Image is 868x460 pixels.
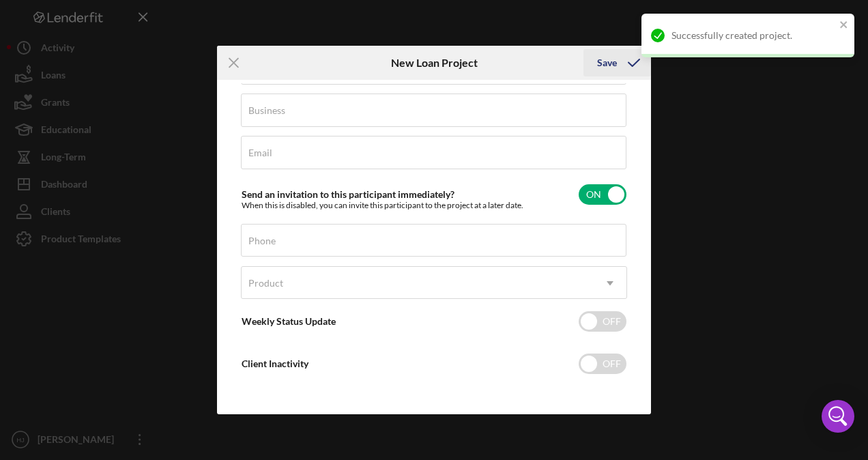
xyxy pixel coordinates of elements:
h6: New Loan Project [391,57,478,69]
div: Save [597,49,617,76]
div: When this is disabled, you can invite this participant to the project at a later date. [242,201,523,210]
label: Weekly Status Update [242,315,336,327]
div: Product [248,278,283,289]
label: Phone [248,235,276,246]
label: Send an invitation to this participant immediately? [242,188,454,200]
label: Business [248,105,285,116]
button: close [839,19,849,32]
label: Email [248,147,272,158]
button: Save [583,49,651,76]
div: Open Intercom Messenger [822,400,854,433]
label: Client Inactivity [242,358,308,369]
div: Successfully created project. [671,30,835,41]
